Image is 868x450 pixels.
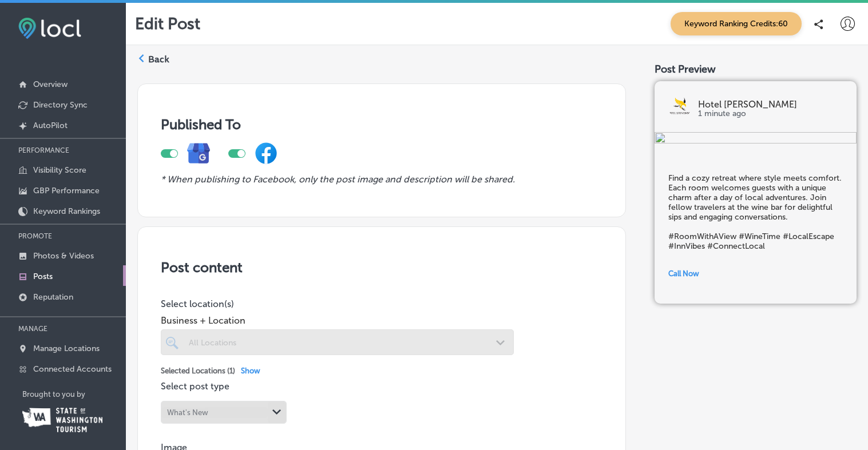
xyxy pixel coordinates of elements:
p: Select location(s) [161,298,514,309]
span: Keyword Ranking Credits: 60 [671,12,802,35]
h3: Post content [161,259,603,276]
p: 1 minute ago [698,109,843,118]
span: Show [241,367,260,375]
p: Select post type [161,381,603,392]
p: AutoPilot [33,121,68,130]
p: Hotel [PERSON_NAME] [698,100,843,109]
label: Back [148,53,169,66]
span: Call Now [668,269,699,278]
p: Posts [33,272,53,281]
img: c233022f-a6e5-4869-8e89-48dbb4e98712 [655,132,857,146]
h5: Find a cozy retreat where style meets comfort. Each room welcomes guests with a unique charm afte... [668,173,843,251]
img: Washington Tourism [22,408,102,432]
i: * When publishing to Facebook, only the post image and description will be shared. [161,174,515,185]
p: Overview [33,79,68,89]
p: Brought to you by [22,390,126,399]
h3: Published To [161,116,603,133]
p: Manage Locations [33,344,100,353]
div: What's New [167,408,208,417]
p: Reputation [33,292,73,302]
div: Post Preview [655,63,857,75]
img: fda3e92497d09a02dc62c9cd864e3231.png [18,18,81,39]
span: Business + Location [161,315,514,326]
img: logo [668,95,691,118]
p: Photos & Videos [33,251,94,261]
span: Selected Locations ( 1 ) [161,367,235,375]
p: Visibility Score [33,165,86,175]
p: Directory Sync [33,100,88,110]
p: Keyword Rankings [33,206,100,216]
p: Connected Accounts [33,364,112,374]
p: GBP Performance [33,186,100,196]
p: Edit Post [135,14,200,33]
